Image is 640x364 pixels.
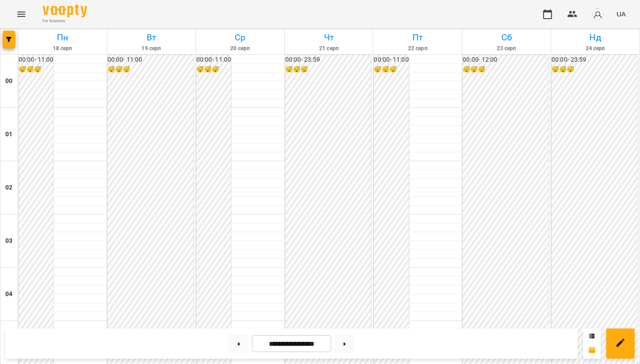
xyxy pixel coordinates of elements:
button: UA [613,6,629,22]
h6: Пн [20,31,105,44]
h6: 00:00 - 11:00 [374,55,408,65]
h6: 03 [5,236,12,246]
h6: 02 [5,183,12,193]
h6: 😴😴😴 [108,65,194,75]
h6: 😴😴😴 [196,65,231,75]
span: UA [616,9,626,19]
h6: 00:00 - 11:00 [196,55,231,65]
h6: 😴😴😴 [19,65,53,75]
h6: 00 [5,76,12,86]
h6: Нд [552,31,638,44]
h6: 18 серп [20,44,105,53]
h6: 21 серп [286,44,372,53]
h6: 24 серп [552,44,638,53]
h6: 00:00 - 11:00 [108,55,194,65]
h6: 😴😴😴 [374,65,408,75]
h6: Чт [286,31,372,44]
h6: 01 [5,130,12,139]
h6: 😴😴😴 [463,65,549,75]
h6: 00:00 - 12:00 [463,55,549,65]
h6: Вт [108,31,194,44]
h6: 😴😴😴 [552,65,638,75]
h6: 😴😴😴 [285,65,372,75]
h6: 20 серп [197,44,283,53]
h6: 00:00 - 11:00 [19,55,53,65]
span: For Business [43,18,87,24]
h6: 23 серп [464,44,549,53]
button: Menu [11,4,32,25]
h6: 22 серп [375,44,460,53]
h6: 04 [5,289,12,299]
h6: Сб [464,31,549,44]
h6: 00:00 - 23:59 [285,55,372,65]
h6: 19 серп [108,44,194,53]
img: Voopty Logo [43,4,87,17]
h6: 00:00 - 23:59 [552,55,638,65]
h6: Ср [197,31,283,44]
img: avatar_s.png [592,8,604,20]
h6: Пт [375,31,460,44]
